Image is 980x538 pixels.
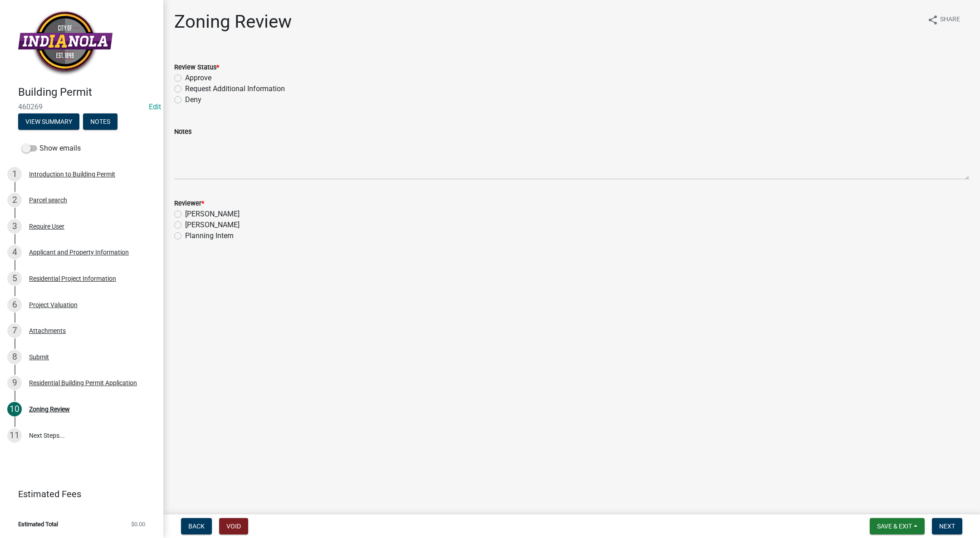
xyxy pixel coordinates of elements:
label: Request Additional Information [185,83,285,94]
div: 4 [7,245,22,259]
button: Void [219,518,248,534]
div: 8 [7,350,22,364]
label: Planning Intern [185,230,234,241]
span: Back [188,523,205,530]
span: Next [939,523,955,530]
div: 2 [7,193,22,207]
div: 3 [7,219,22,234]
img: City of Indianola, Iowa [18,10,113,76]
div: 5 [7,271,22,286]
label: Show emails [22,143,81,154]
div: Applicant and Property Information [29,249,129,255]
h4: Building Permit [18,86,156,99]
button: Next [932,518,962,534]
a: Estimated Fees [7,485,149,503]
div: 9 [7,376,22,390]
button: Save & Exit [870,518,925,534]
wm-modal-confirm: Summary [18,118,79,126]
div: Parcel search [29,197,67,203]
label: Notes [174,129,191,135]
div: 7 [7,323,22,338]
i: share [927,15,938,25]
label: Review Status [174,64,219,71]
h1: Zoning Review [174,11,292,33]
label: [PERSON_NAME] [185,220,240,230]
span: Save & Exit [877,523,912,530]
button: View Summary [18,113,79,130]
div: Residential Building Permit Application [29,380,137,386]
button: Notes [83,113,118,130]
span: Share [940,15,960,25]
div: 11 [7,428,22,443]
div: Project Valuation [29,302,78,308]
label: Reviewer [174,201,204,207]
span: Estimated Total [18,521,58,527]
button: shareShare [920,11,967,29]
label: Deny [185,94,201,105]
wm-modal-confirm: Edit Application Number [149,103,161,111]
div: Attachments [29,328,66,334]
div: 1 [7,167,22,181]
div: 6 [7,298,22,312]
span: $0.00 [131,521,145,527]
div: 10 [7,402,22,416]
wm-modal-confirm: Notes [83,118,118,126]
span: 460269 [18,103,145,111]
div: Introduction to Building Permit [29,171,115,177]
div: Residential Project Information [29,275,116,282]
label: Approve [185,73,211,83]
div: Require User [29,223,64,230]
div: Submit [29,354,49,360]
div: Zoning Review [29,406,70,412]
button: Back [181,518,212,534]
label: [PERSON_NAME] [185,209,240,220]
a: Edit [149,103,161,111]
